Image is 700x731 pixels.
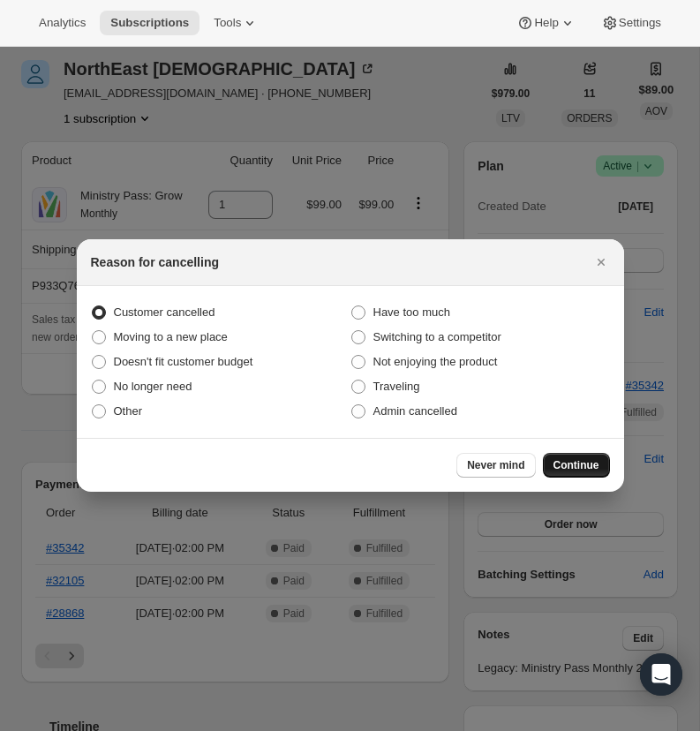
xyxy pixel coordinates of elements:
[506,11,586,35] button: Help
[467,458,524,472] span: Never mind
[591,11,672,35] button: Settings
[589,250,613,275] button: Close
[203,11,269,35] button: Tools
[114,380,192,393] span: No longer need
[373,380,420,393] span: Traveling
[110,16,189,30] span: Subscriptions
[114,330,228,343] span: Moving to a new place
[114,355,253,368] span: Doesn't fit customer budget
[373,305,450,319] span: Have too much
[114,404,143,418] span: Other
[91,253,219,271] h2: Reason for cancelling
[373,404,457,418] span: Admin cancelled
[619,16,661,30] span: Settings
[28,11,96,35] button: Analytics
[214,16,241,30] span: Tools
[373,330,501,343] span: Switching to a competitor
[100,11,199,35] button: Subscriptions
[640,653,682,696] div: Open Intercom Messenger
[114,305,215,319] span: Customer cancelled
[543,453,610,478] button: Continue
[373,355,498,368] span: Not enjoying the product
[553,458,599,472] span: Continue
[39,16,86,30] span: Analytics
[534,16,558,30] span: Help
[456,453,535,478] button: Never mind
